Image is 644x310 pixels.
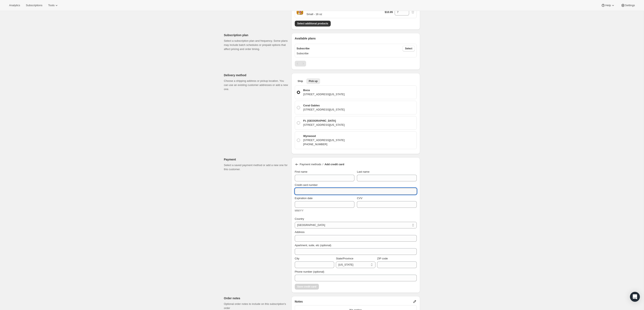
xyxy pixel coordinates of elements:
span: ZIP code [377,257,388,260]
span: Select [405,47,412,50]
span: Apartment, suite, etc (optional) [295,244,331,247]
span: Settings [625,4,635,7]
p: Boca [303,88,345,92]
p: Delivery method [224,73,288,77]
span: State/Province [336,257,353,260]
div: / [295,162,417,166]
span: Country [295,217,304,220]
p: Select a saved payment method or add a new one for this customer. [224,163,288,171]
span: First name [295,170,307,173]
button: Settings [618,2,637,8]
p: [PHONE_NUMBER] [303,142,345,146]
span: Help [605,4,611,7]
button: Help [599,2,617,8]
span: Subscriptions [26,4,42,7]
span: Available plans [295,36,316,40]
span: Small - 16 oz [297,8,303,15]
p: Small - 16 oz [307,12,333,16]
p: Choose a shipping address or pickup location. You can use an existing customer addresses or add a... [224,79,288,91]
p: Wynwood [303,134,345,138]
p: Subscribe [297,46,310,51]
p: Add credit card [324,162,344,166]
span: Analytics [9,4,20,7]
span: Tools [48,4,54,7]
button: Select additional products [295,21,331,26]
p: Subscription plan [224,33,288,37]
p: Payment [224,157,288,162]
button: Select [402,46,415,51]
nav: Pagination [295,61,306,67]
span: Last name [357,170,369,173]
p: Select a subscription plan and frequency. Some plans may include batch schedules or prepaid optio... [224,39,288,51]
p: Coral Gables [303,103,345,108]
p: Ft. [GEOGRAPHIC_DATA] [303,119,345,123]
p: Order notes [224,296,288,300]
span: City [295,257,299,260]
p: $10.95 [385,10,393,14]
span: Pick up [309,80,318,83]
button: Tools [46,2,61,8]
span: CVV [357,197,362,200]
span: Address [295,230,305,234]
p: Subscribe [297,51,415,56]
span: Notes [295,299,303,304]
span: MM/YY [295,209,304,212]
p: [STREET_ADDRESS][US_STATE] [303,108,345,112]
button: Analytics [7,2,22,8]
p: [STREET_ADDRESS][US_STATE] [303,123,345,127]
div: Open Intercom Messenger [630,292,640,302]
p: Payment methods [300,162,321,166]
span: Credit card number [295,183,318,186]
button: Subscriptions [23,2,45,8]
p: [STREET_ADDRESS][US_STATE] [303,92,345,96]
span: Select additional products [297,22,328,25]
span: Phone number (optional) [295,270,324,273]
span: Expiration date [295,197,313,200]
span: Ship [298,80,303,83]
p: [STREET_ADDRESS][US_STATE] [303,138,345,142]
